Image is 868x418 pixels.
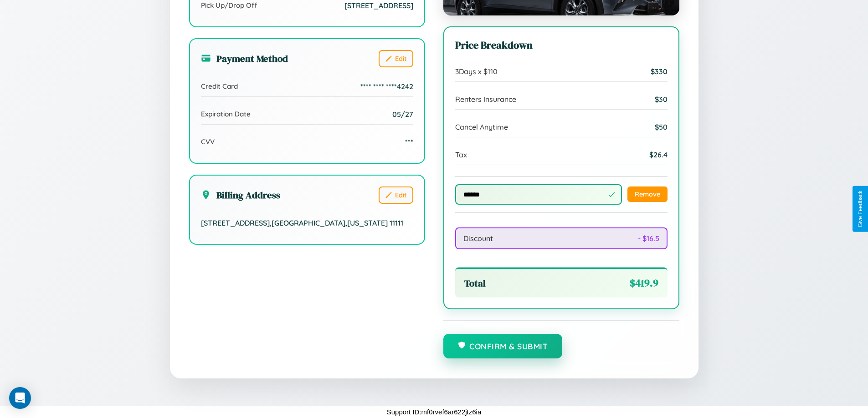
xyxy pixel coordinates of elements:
[387,406,482,418] p: Support ID: mf0rvef6ar622jtz6ia
[455,67,498,76] span: 3 Days x $ 110
[344,1,413,10] span: [STREET_ADDRESS]
[630,276,658,290] span: $ 419.9
[627,186,668,202] button: Remove
[649,150,668,159] span: $ 26.4
[201,137,215,146] span: CVV
[201,1,257,10] span: Pick Up/Drop Off
[455,122,508,131] span: Cancel Anytime
[379,50,413,67] button: Edit
[201,188,280,201] h3: Billing Address
[455,38,668,52] h3: Price Breakdown
[857,191,863,227] div: Give Feedback
[638,234,659,243] span: - $ 16.5
[201,82,238,91] span: Credit Card
[9,387,31,409] div: Open Intercom Messenger
[201,52,288,65] h3: Payment Method
[201,110,251,118] span: Expiration Date
[455,150,467,159] span: Tax
[379,186,413,204] button: Edit
[655,95,668,104] span: $ 30
[201,218,403,227] span: [STREET_ADDRESS] , [GEOGRAPHIC_DATA] , [US_STATE] 11111
[392,110,413,119] span: 05/27
[463,234,493,243] span: Discount
[651,67,668,76] span: $ 330
[443,334,563,358] button: Confirm & Submit
[455,95,516,104] span: Renters Insurance
[655,122,668,131] span: $ 50
[464,277,486,290] span: Total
